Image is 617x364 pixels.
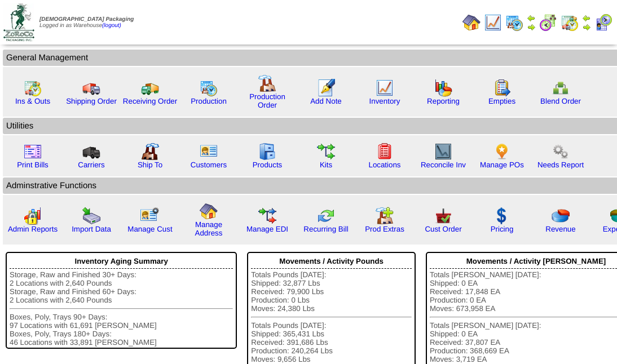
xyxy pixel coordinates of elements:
[484,14,502,32] img: line_graph.gif
[78,161,104,169] a: Carriers
[434,143,452,161] img: line_graph2.gif
[10,254,233,269] div: Inventory Aging Summary
[72,225,111,233] a: Import Data
[251,254,412,269] div: Movements / Activity Pounds
[582,14,591,23] img: arrowleft.gif
[39,16,134,23] span: [DEMOGRAPHIC_DATA] Packaging
[545,225,575,233] a: Revenue
[141,79,159,97] img: truck2.gif
[527,23,536,32] img: arrowright.gif
[253,161,283,169] a: Products
[369,97,400,105] a: Inventory
[425,225,461,233] a: Cust Order
[82,143,100,161] img: truck3.gif
[258,143,276,161] img: cabinet.gif
[246,225,288,233] a: Manage EDI
[421,161,466,169] a: Reconcile Inv
[320,161,332,169] a: Kits
[249,92,285,109] a: Production Order
[427,97,460,105] a: Reporting
[434,207,452,225] img: cust_order.png
[10,270,233,347] div: Storage, Raw and Finished 30+ Days: 2 Locations with 2,640 Pounds Storage, Raw and Finished 60+ D...
[365,225,404,233] a: Prod Extras
[258,207,276,225] img: edi.gif
[3,3,34,41] img: zoroco-logo-small.webp
[488,97,515,105] a: Empties
[24,207,42,225] img: graph2.png
[540,97,581,105] a: Blend Order
[462,14,481,32] img: home.gif
[191,97,227,105] a: Production
[552,143,570,161] img: workflow.png
[82,207,100,225] img: import.gif
[434,79,452,97] img: graph.gif
[368,161,400,169] a: Locations
[537,161,584,169] a: Needs Report
[493,79,511,97] img: workorder.gif
[552,79,570,97] img: network.png
[317,79,335,97] img: orders.gif
[195,220,223,237] a: Manage Address
[15,97,50,105] a: Ins & Outs
[303,225,348,233] a: Recurring Bill
[140,207,161,225] img: managecust.png
[191,161,227,169] a: Customers
[39,16,134,29] span: Logged in as Warehouse
[480,161,524,169] a: Manage POs
[493,143,511,161] img: po.png
[127,225,172,233] a: Manage Cust
[24,79,42,97] img: calendarinout.gif
[493,207,511,225] img: dollar.gif
[141,143,159,161] img: factory2.gif
[200,202,218,220] img: home.gif
[582,23,591,32] img: arrowright.gif
[200,143,218,161] img: customers.gif
[138,161,162,169] a: Ship To
[17,161,49,169] a: Print Bills
[505,14,523,32] img: calendarprod.gif
[310,97,342,105] a: Add Note
[102,23,121,29] a: (logout)
[491,225,514,233] a: Pricing
[317,207,335,225] img: reconcile.gif
[66,97,117,105] a: Shipping Order
[527,14,536,23] img: arrowleft.gif
[258,74,276,92] img: factory.gif
[539,14,557,32] img: calendarblend.gif
[376,143,394,161] img: locations.gif
[8,225,58,233] a: Admin Reports
[82,79,100,97] img: truck.gif
[317,143,335,161] img: workflow.gif
[376,79,394,97] img: line_graph.gif
[376,207,394,225] img: prodextras.gif
[24,143,42,161] img: invoice2.gif
[123,97,177,105] a: Receiving Order
[552,207,570,225] img: pie_chart.png
[594,14,612,32] img: calendarcustomer.gif
[561,14,579,32] img: calendarinout.gif
[200,79,218,97] img: calendarprod.gif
